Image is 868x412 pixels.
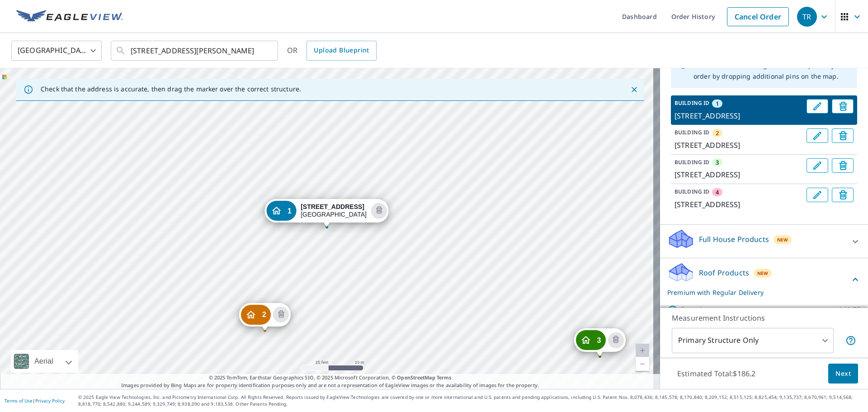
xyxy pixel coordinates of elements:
div: Dropped pin, building 1, Residential property, 3507 Greystone Dr Austin, TX 78731 [264,199,389,227]
a: Privacy Policy [35,398,65,404]
div: Primary Structure Only [672,328,834,353]
strong: [STREET_ADDRESS] [301,203,364,210]
button: Edit building 1 [807,99,828,114]
p: [STREET_ADDRESS] [675,199,803,210]
p: BUILDING ID [675,158,709,166]
a: Cancel Order [727,7,789,26]
p: $46.55 [838,304,861,316]
span: 3 [597,337,601,344]
a: Terms of Use [5,398,33,404]
p: [STREET_ADDRESS] [675,140,803,151]
p: Roof Products [699,267,749,278]
p: Premium [681,304,713,316]
div: Aerial [32,350,56,373]
div: Dropped pin, building 3, Residential property, 3455 Greystone Dr Austin, TX 78731 [574,328,625,356]
div: [GEOGRAPHIC_DATA] [11,38,102,63]
span: New [777,236,788,243]
button: Close [628,84,640,95]
button: Edit building 4 [807,188,828,202]
p: [STREET_ADDRESS] [675,110,803,121]
img: EV Logo [16,10,123,24]
p: Premium with Regular Delivery [667,288,850,297]
span: Your report will include only the primary structure on the property. For example, a detached gara... [845,335,856,346]
span: 2 [716,129,719,137]
button: Edit building 2 [807,128,828,143]
span: New [757,270,769,277]
button: Next [828,364,858,384]
p: | [5,398,65,403]
button: Delete building 3 [608,332,624,348]
p: © 2025 Eagle View Technologies, Inc. and Pictometry International Corp. All Rights Reserved. Repo... [78,394,863,407]
div: Roof ProductsNewPremium with Regular Delivery [667,262,861,297]
p: Estimated Total: $186.2 [670,364,763,384]
p: BUILDING ID [675,188,709,195]
p: [STREET_ADDRESS] [675,169,803,180]
div: Aerial [11,350,78,373]
div: Dropped pin, building 2, Residential property, 7404 Shadow Hill Dr Austin, TX 78731 [239,303,291,331]
button: Delete building 2 [832,128,854,143]
p: BUILDING ID [675,128,709,136]
div: TR [797,7,817,27]
span: 4 [716,188,719,196]
span: 2 [262,311,266,318]
div: Add additional buildings on this complex to your order by dropping additional pins on the map. [693,57,850,85]
button: Edit building 3 [807,158,828,173]
button: Delete building 1 [371,203,387,219]
a: OpenStreetMap [397,374,435,381]
input: Search by address or latitude-longitude [131,38,259,63]
p: Full House Products [699,234,769,245]
span: 1 [288,208,292,214]
a: Current Level 20, Zoom Out [636,357,649,371]
button: Delete building 1 [832,99,854,114]
span: Next [835,368,851,379]
a: Upload Blueprint [307,41,376,61]
a: Terms [437,374,452,381]
button: Delete building 2 [273,307,289,322]
span: 3 [716,158,719,166]
p: BUILDING ID [675,99,709,107]
div: [GEOGRAPHIC_DATA] [301,203,367,218]
button: Delete building 4 [832,188,854,202]
span: 1 [716,99,719,108]
button: Delete building 3 [832,158,854,173]
span: © 2025 TomTom, Earthstar Geographics SIO, © 2025 Microsoft Corporation, © [209,374,452,382]
div: Full House ProductsNew [667,228,861,254]
a: Current Level 20, Zoom In Disabled [636,344,649,357]
span: Upload Blueprint [314,45,369,56]
p: Check that the address is accurate, then drag the marker over the correct structure. [41,85,301,93]
p: Measurement Instructions [672,313,856,323]
div: OR [287,41,377,61]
